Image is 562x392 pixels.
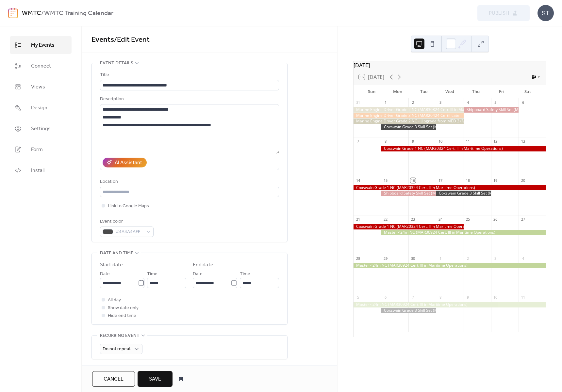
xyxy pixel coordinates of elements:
[521,178,525,183] div: 20
[383,217,388,222] div: 22
[193,270,203,278] span: Date
[355,217,360,222] div: 21
[464,107,519,113] div: Shipboard Safety Skill Set (MARSS00008)
[10,99,72,117] a: Design
[521,217,525,222] div: 27
[410,295,415,300] div: 7
[359,85,385,98] div: Sun
[383,139,388,144] div: 8
[437,85,463,98] div: Wed
[10,120,72,137] a: Settings
[383,178,388,183] div: 15
[438,139,443,144] div: 10
[92,371,135,387] button: Cancel
[466,217,471,222] div: 25
[240,270,250,278] span: Time
[493,295,498,300] div: 10
[381,230,546,235] div: Master <24m NC (MAR30924 Cert. III in Maritime Operations)
[100,95,278,103] div: Description
[41,7,44,20] b: /
[354,185,546,191] div: Coxswain Grade 1 NC (MAR20324 Cert. II in Maritime Operations)
[438,295,443,300] div: 8
[103,158,147,167] button: AI Assistant
[100,261,123,269] div: Start date
[354,113,464,118] div: Marine Engine Driver Grade 3 NC (MAR20424 Certificate II in Maritime Ops)
[31,83,45,91] span: Views
[149,375,161,383] span: Save
[355,295,360,300] div: 5
[381,308,436,313] div: Coxswain Grade 3 Skill Set (MARSS00048)
[515,85,541,98] div: Sat
[100,249,133,257] span: Date and time
[10,162,72,179] a: Install
[10,36,72,54] a: My Events
[31,41,55,49] span: My Events
[355,178,360,183] div: 14
[493,178,498,183] div: 19
[147,270,157,278] span: Time
[466,178,471,183] div: 18
[31,62,51,70] span: Connect
[354,118,464,124] div: Marine Engine Driver Grade 2 NC - Upgrade from MED 3 (MAR30824)
[355,100,360,105] div: 31
[31,104,47,112] span: Design
[108,312,136,320] span: Hide end time
[381,124,436,130] div: Coxswain Grade 3 Skill Set (MARSS00048)
[410,139,415,144] div: 9
[466,139,471,144] div: 11
[438,100,443,105] div: 3
[381,146,546,151] div: Coxswain Grade 1 NC (MAR20324 Cert. II in Maritime Operations)
[438,256,443,261] div: 1
[410,256,415,261] div: 30
[100,71,278,79] div: Title
[100,332,140,340] span: Recurring event
[354,61,546,69] div: [DATE]
[108,304,139,312] span: Show date only
[493,217,498,222] div: 26
[410,217,415,222] div: 23
[385,85,411,98] div: Mon
[104,375,124,383] span: Cancel
[10,141,72,158] a: Form
[354,107,464,113] div: Marine Engine Driver Grade 2 NC (MAR30824 Cert. III in Maritime Ops)
[354,263,546,268] div: Master <24m NC (MAR30924 Cert. III in Maritime Operations)
[354,302,546,307] div: Master <24m NC (MAR30924 Cert. III in Maritime Operations)
[466,256,471,261] div: 2
[114,33,150,47] span: / Edit Event
[31,167,44,175] span: Install
[493,100,498,105] div: 5
[466,100,471,105] div: 4
[521,139,525,144] div: 13
[22,7,41,20] a: WMTC
[103,345,131,353] span: Do not repeat
[493,139,498,144] div: 12
[463,85,489,98] div: Thu
[410,100,415,105] div: 2
[193,261,213,269] div: End date
[116,228,143,236] span: #4A4A4AFF
[410,178,415,183] div: 16
[100,59,133,67] span: Event details
[355,139,360,144] div: 7
[115,159,142,167] div: AI Assistant
[138,371,173,387] button: Save
[383,256,388,261] div: 29
[466,295,471,300] div: 9
[31,146,43,154] span: Form
[108,296,121,304] span: All day
[436,191,491,196] div: Coxswain Grade 3 Skill Set (MARSS00048)
[91,33,114,47] a: Events
[44,7,113,20] b: WMTC Training Calendar
[8,8,18,18] img: logo
[383,100,388,105] div: 1
[10,78,72,96] a: Views
[355,256,360,261] div: 28
[100,218,152,226] div: Event color
[438,178,443,183] div: 17
[493,256,498,261] div: 3
[100,270,110,278] span: Date
[521,295,525,300] div: 11
[100,178,278,186] div: Location
[354,224,464,229] div: Coxswain Grade 1 NC (MAR20324 Cert. II in Maritime Operations)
